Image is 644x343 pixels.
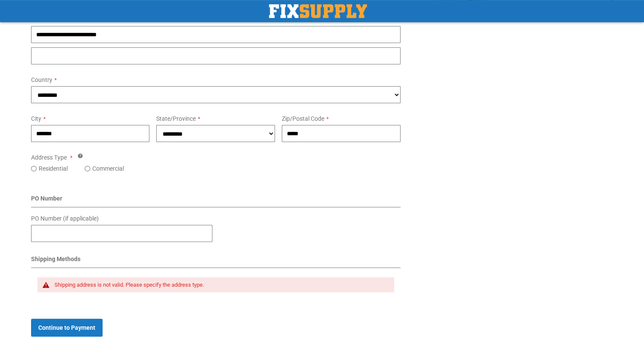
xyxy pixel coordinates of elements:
img: Fix Industrial Supply [269,4,367,18]
div: Shipping address is not valid. Please specify the address type. [54,282,386,288]
span: State/Province [156,115,196,122]
span: Country [31,76,52,83]
label: Commercial [92,164,124,173]
a: store logo [269,4,367,18]
span: PO Number (if applicable) [31,215,99,222]
span: City [31,115,41,122]
label: Residential [39,164,68,173]
span: Street Address [31,16,70,23]
button: Continue to Payment [31,319,103,337]
span: Continue to Payment [38,324,95,331]
div: PO Number [31,194,401,207]
span: Zip/Postal Code [282,115,324,122]
div: Shipping Methods [31,255,401,268]
span: Address Type [31,154,67,161]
